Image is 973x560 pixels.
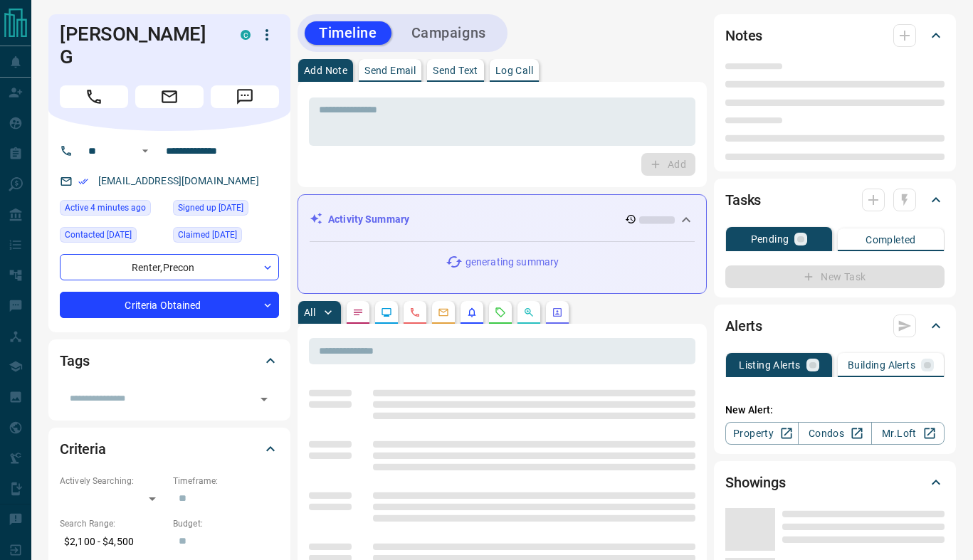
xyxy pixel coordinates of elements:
[254,389,274,409] button: Open
[98,175,259,186] a: [EMAIL_ADDRESS][DOMAIN_NAME]
[871,422,945,445] a: Mr.Loft
[751,234,789,244] p: Pending
[725,309,945,343] div: Alerts
[60,85,128,108] span: Call
[60,432,279,466] div: Criteria
[381,307,392,318] svg: Lead Browsing Activity
[65,228,132,242] span: Contacted [DATE]
[866,235,916,245] p: Completed
[310,206,695,233] div: Activity Summary
[739,360,801,370] p: Listing Alerts
[60,349,89,372] h2: Tags
[725,183,945,217] div: Tasks
[60,23,219,68] h1: [PERSON_NAME] G
[60,530,166,554] p: $2,100 - $4,500
[409,307,421,318] svg: Calls
[848,360,915,370] p: Building Alerts
[241,30,251,40] div: condos.ca
[173,475,279,487] p: Timeframe:
[60,475,166,487] p: Actively Searching:
[178,201,243,215] span: Signed up [DATE]
[725,189,761,211] h2: Tasks
[135,85,204,108] span: Email
[304,307,315,317] p: All
[466,255,559,270] p: generating summary
[495,307,506,318] svg: Requests
[466,307,478,318] svg: Listing Alerts
[173,517,279,530] p: Budget:
[523,307,535,318] svg: Opportunities
[328,212,409,227] p: Activity Summary
[725,19,945,53] div: Notes
[60,254,279,280] div: Renter , Precon
[173,227,279,247] div: Thu Sep 11 2025
[352,307,364,318] svg: Notes
[725,24,762,47] h2: Notes
[211,85,279,108] span: Message
[397,21,500,45] button: Campaigns
[173,200,279,220] div: Wed Sep 10 2025
[304,65,347,75] p: Add Note
[725,422,799,445] a: Property
[60,292,279,318] div: Criteria Obtained
[60,517,166,530] p: Search Range:
[725,315,762,337] h2: Alerts
[137,142,154,159] button: Open
[364,65,416,75] p: Send Email
[60,344,279,378] div: Tags
[60,227,166,247] div: Thu Sep 11 2025
[725,403,945,418] p: New Alert:
[552,307,563,318] svg: Agent Actions
[65,201,146,215] span: Active 4 minutes ago
[305,21,391,45] button: Timeline
[78,176,88,186] svg: Email Verified
[725,471,786,494] h2: Showings
[60,200,166,220] div: Sat Sep 13 2025
[433,65,478,75] p: Send Text
[178,228,237,242] span: Claimed [DATE]
[438,307,449,318] svg: Emails
[798,422,871,445] a: Condos
[725,465,945,500] div: Showings
[60,438,106,460] h2: Criteria
[495,65,533,75] p: Log Call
